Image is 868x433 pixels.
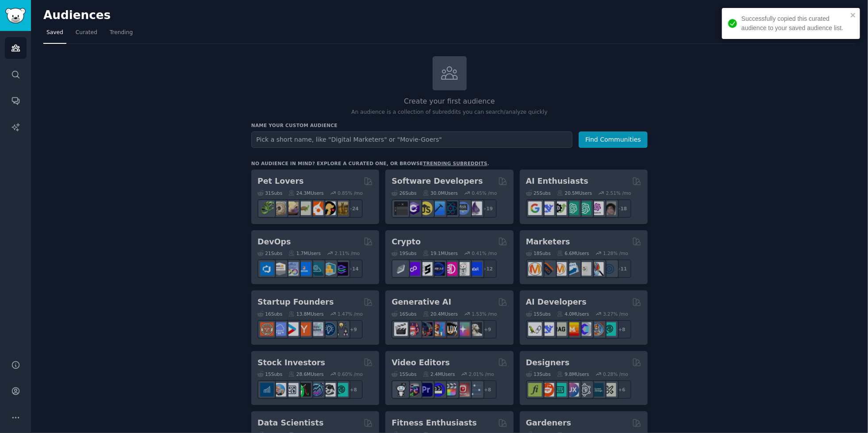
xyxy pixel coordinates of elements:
span: Curated [76,29,97,37]
span: Saved [46,29,63,37]
div: Successfully copied this curated audience to your saved audience list. [741,14,848,33]
input: Pick a short name, like "Digital Marketers" or "Movie-Goers" [251,131,572,148]
p: An audience is a collection of subreddits you can search/analyze quickly [251,108,648,116]
span: Trending [110,29,133,37]
a: Trending [107,26,136,44]
a: trending subreddits [423,161,487,166]
button: Find Communities [579,131,648,148]
button: close [850,12,856,19]
img: GummySearch logo [5,8,26,23]
h2: Create your first audience [251,96,648,107]
a: Saved [43,26,66,44]
div: No audience in mind? Explore a curated one, or browse . [251,160,489,166]
a: Curated [73,26,100,44]
h2: Audiences [43,8,784,23]
h3: Name your custom audience [251,122,648,128]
